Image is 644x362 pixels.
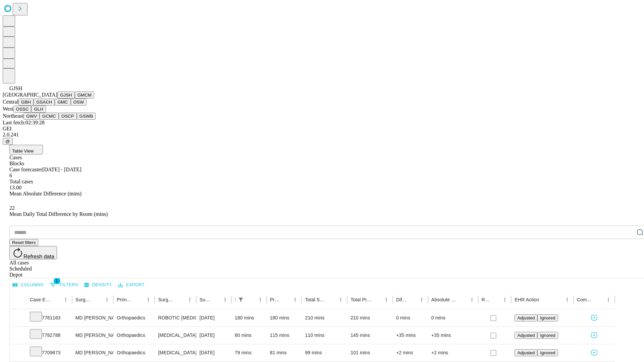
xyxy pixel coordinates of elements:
[351,297,372,302] div: Total Predicted Duration
[382,295,391,304] button: Menu
[336,295,345,304] button: Menu
[61,295,70,304] button: Menu
[515,297,539,302] div: EHR Action
[3,138,13,145] button: @
[5,139,10,144] span: @
[9,167,42,172] span: Case forecaster
[431,344,475,361] div: +2 mins
[3,99,18,105] span: Central
[305,327,344,344] div: 110 mins
[42,167,81,172] span: [DATE] - [DATE]
[351,327,389,344] div: 145 mins
[235,344,263,361] div: 79 mins
[200,297,210,302] div: Surgery Date
[220,295,230,304] button: Menu
[9,145,43,155] button: Table View
[351,344,389,361] div: 101 mins
[396,297,407,302] div: Difference
[18,99,34,106] button: GBH
[30,327,69,344] div: 7782788
[458,295,467,304] button: Sort
[48,280,80,290] button: Show filters
[562,295,572,304] button: Menu
[117,309,151,326] div: Orthopaedics
[30,297,51,302] div: Case Epic Id
[12,240,36,245] span: Reset filters
[500,295,509,304] button: Menu
[431,297,457,302] div: Absolute Difference
[9,191,82,196] span: Mean Absolute Difference (mins)
[372,295,382,304] button: Sort
[117,297,133,302] div: Primary Service
[158,309,193,326] div: ROBOTIC [MEDICAL_DATA] KNEE TOTAL
[83,280,114,290] button: Density
[40,113,59,120] button: GCMC
[540,350,555,355] span: Ignored
[59,113,77,120] button: OSCP
[3,120,45,125] span: Last fetch: 02:39:28
[185,295,195,304] button: Menu
[305,309,344,326] div: 210 mins
[9,185,21,190] span: 13.00
[396,327,425,344] div: +35 mins
[3,113,23,119] span: Northeast
[431,309,475,326] div: 0 mins
[75,92,94,99] button: GMCM
[23,254,54,259] span: Refresh data
[396,309,425,326] div: 0 mins
[482,297,490,302] div: Resolved in EHR
[144,295,153,304] button: Menu
[577,297,594,302] div: Comments
[116,280,146,290] button: Export
[102,295,112,304] button: Menu
[517,315,535,320] span: Adjusted
[408,295,417,304] button: Sort
[117,344,151,361] div: Orthopaedics
[417,295,426,304] button: Menu
[256,295,265,304] button: Menu
[517,350,535,355] span: Adjusted
[515,314,537,321] button: Adjusted
[176,295,185,304] button: Sort
[9,246,57,259] button: Refresh data
[134,295,144,304] button: Sort
[75,327,110,344] div: MD [PERSON_NAME] [PERSON_NAME] Md
[34,99,55,106] button: GSACH
[9,239,38,246] button: Reset filters
[9,205,15,211] span: 22
[9,179,33,184] span: Total cases
[3,106,13,112] span: West
[158,344,193,361] div: [MEDICAL_DATA] WITH [MEDICAL_DATA] REPAIR
[77,113,96,120] button: GSWB
[517,333,535,338] span: Adjusted
[117,327,151,344] div: Orthopaedics
[540,333,555,338] span: Ignored
[55,99,70,106] button: GMC
[270,297,281,302] div: Predicted In Room Duration
[537,349,558,356] button: Ignored
[327,295,336,304] button: Sort
[3,126,641,132] div: GEI
[200,344,228,361] div: [DATE]
[75,297,92,302] div: Surgeon Name
[11,280,45,290] button: Select columns
[537,314,558,321] button: Ignored
[13,106,32,113] button: OSSC
[9,85,22,91] span: GJSH
[235,297,235,302] div: Scheduled In Room Duration
[594,295,604,304] button: Sort
[540,295,549,304] button: Sort
[236,295,246,304] div: 1 active filter
[13,347,23,359] button: Expand
[305,344,344,361] div: 99 mins
[31,106,46,113] button: GLH
[236,295,246,304] button: Show filters
[12,148,34,154] span: Table View
[23,113,40,120] button: GWV
[13,330,23,342] button: Expand
[281,295,290,304] button: Sort
[515,349,537,356] button: Adjusted
[75,309,110,326] div: MD [PERSON_NAME] [PERSON_NAME] Md
[270,309,299,326] div: 180 mins
[211,295,220,304] button: Sort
